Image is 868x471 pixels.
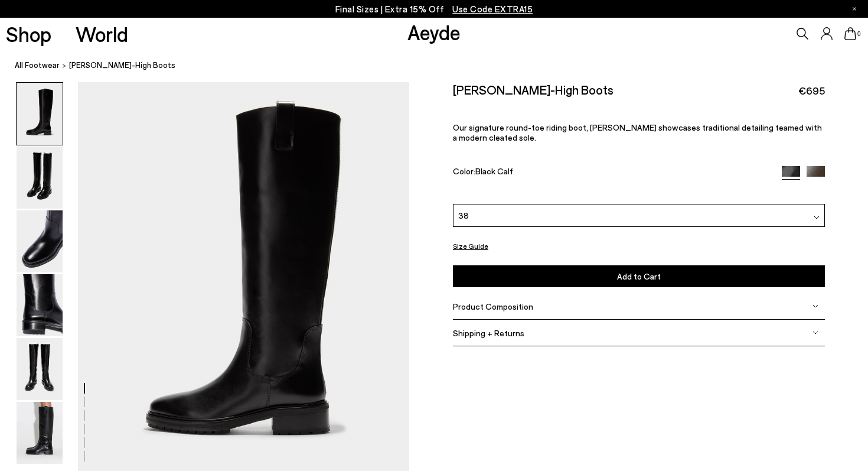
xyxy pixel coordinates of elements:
[453,265,825,287] button: Add to Cart
[798,83,825,98] span: €695
[812,303,818,309] img: svg%3E
[453,239,488,254] button: Size Guide
[453,82,614,97] h2: [PERSON_NAME]-High Boots
[856,31,862,37] span: 0
[17,402,63,464] img: Henry Knee-High Boots - Image 6
[6,24,51,44] a: Shop
[458,209,469,222] span: 38
[17,274,63,336] img: Henry Knee-High Boots - Image 4
[17,83,63,145] img: Henry Knee-High Boots - Image 1
[453,166,770,180] div: Color:
[453,122,825,142] p: Our signature round-toe riding boot, [PERSON_NAME] showcases traditional detailing teamed with a ...
[335,2,533,17] p: Final Sizes | Extra 15% Off
[453,328,524,338] span: Shipping + Returns
[814,215,820,220] img: svg%3E
[69,59,175,72] span: [PERSON_NAME]-High Boots
[17,210,63,272] img: Henry Knee-High Boots - Image 3
[76,24,128,44] a: World
[475,166,513,176] span: Black Calf
[17,338,63,400] img: Henry Knee-High Boots - Image 5
[844,27,856,40] a: 0
[453,301,533,311] span: Product Composition
[15,59,60,72] a: All Footwear
[617,271,661,281] span: Add to Cart
[452,4,533,14] span: Navigate to /collections/ss25-final-sizes
[17,147,63,209] img: Henry Knee-High Boots - Image 2
[407,20,461,44] a: Aeyde
[812,330,818,336] img: svg%3E
[15,50,868,82] nav: breadcrumb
